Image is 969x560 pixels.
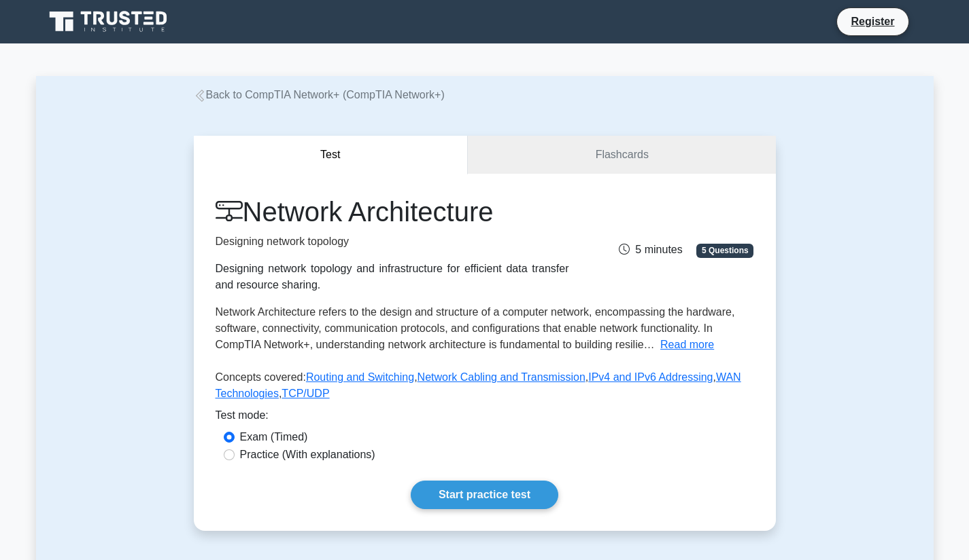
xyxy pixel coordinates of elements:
button: Read more [660,337,714,353]
a: Register [843,13,902,30]
a: Network Cabling and Transmission [418,371,585,383]
p: Designing network topology [216,234,569,250]
a: Routing and Switching [306,371,414,383]
label: Practice (With explanations) [240,447,375,463]
div: Designing network topology and infrastructure for efficient data transfer and resource sharing. [216,261,569,293]
label: Exam (Timed) [240,429,308,445]
button: Test [194,136,469,174]
a: Flashcards [468,136,775,174]
a: Start practice test [411,481,558,509]
h1: Network Architecture [216,195,569,228]
div: Test mode: [216,407,754,429]
a: TCP/UDP [282,388,329,399]
a: IPv4 and IPv6 Addressing [588,371,713,383]
span: 5 minutes [619,244,682,255]
span: 5 Questions [696,244,753,257]
span: Network Architecture refers to the design and structure of a computer network, encompassing the h... [216,306,735,350]
a: Back to CompTIA Network+ (CompTIA Network+) [194,89,445,100]
p: Concepts covered: , , , , [216,369,754,407]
